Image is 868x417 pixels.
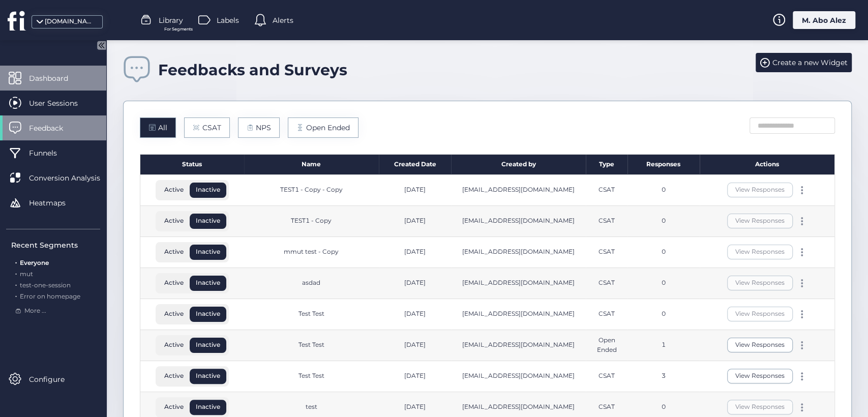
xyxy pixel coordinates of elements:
span: Funnels [29,147,72,159]
div: [DATE] [404,371,426,381]
span: test-one-session [20,281,71,289]
span: Alerts [273,15,293,26]
span: Active [158,340,190,349]
div: 0 [662,309,666,319]
div: CSAT [598,371,615,381]
mat-button-toggle-group: Switch State [156,304,229,324]
div: Feedbacks and Surveys [158,61,347,79]
div: CSAT [598,185,615,195]
span: Inactive [190,216,226,225]
mat-button-toggle-group: Switch State [156,273,229,293]
div: [EMAIL_ADDRESS][DOMAIN_NAME] [462,340,575,350]
mat-button-toggle-group: Switch State [156,366,229,386]
span: Active [158,371,190,380]
span: NPS [256,122,271,133]
div: Test Test [298,371,324,381]
span: More ... [24,306,46,316]
div: [EMAIL_ADDRESS][DOMAIN_NAME] [462,371,575,381]
span: mut [20,270,33,278]
div: 0 [662,216,666,226]
div: [EMAIL_ADDRESS][DOMAIN_NAME] [462,309,575,319]
mat-button-toggle-group: Switch State [156,211,229,231]
span: CSAT [202,122,221,133]
div: [DATE] [404,402,426,412]
button: View Responses [727,276,793,290]
div: 3 [662,371,666,381]
button: View Responses [727,307,793,321]
div: Responses [627,155,700,175]
div: asdad [302,278,320,288]
div: TEST1 - Copy [291,216,332,226]
button: View Responses [727,183,793,197]
div: CSAT [598,402,615,412]
div: Name [244,155,379,175]
span: For Segments [164,26,193,33]
div: CSAT [598,216,615,226]
div: Test Test [298,309,324,319]
span: Conversion Analysis [29,172,115,184]
div: [DATE] [404,309,426,319]
div: CSAT [598,309,615,319]
div: Type [586,155,627,175]
button: View Responses [727,400,793,414]
div: [DATE] [404,185,426,195]
div: Created Date [379,155,452,175]
span: . [15,268,17,278]
span: Library [159,15,183,26]
div: [EMAIL_ADDRESS][DOMAIN_NAME] [462,278,575,288]
div: [EMAIL_ADDRESS][DOMAIN_NAME] [462,247,575,257]
span: Active [158,247,190,256]
div: Status [140,155,244,175]
span: . [15,290,17,300]
div: 0 [662,247,666,257]
button: View Responses [727,245,793,259]
span: All [158,122,167,133]
span: Open Ended [306,122,350,133]
button: View Responses [727,338,793,352]
span: Active [158,402,190,411]
div: CSAT [598,278,615,288]
div: CSAT [598,247,615,257]
span: Active [158,185,190,194]
mat-button-toggle-group: Switch State [156,335,229,355]
span: . [15,257,17,266]
div: M. Abo Alez [793,11,855,29]
span: Error on homepage [20,292,80,300]
span: Active [158,278,190,287]
div: [DATE] [404,247,426,257]
div: mmut test - Copy [284,247,339,257]
div: 0 [662,278,666,288]
div: [DATE] [404,278,426,288]
span: Dashboard [29,73,83,84]
div: 0 [662,402,666,412]
span: Inactive [190,185,226,194]
button: View Responses [727,369,793,383]
span: Labels [217,15,239,26]
span: Inactive [190,247,226,256]
span: Inactive [190,340,226,349]
span: User Sessions [29,98,93,109]
mat-button-toggle-group: Switch State [156,242,229,262]
div: [DOMAIN_NAME] [45,17,96,26]
div: TEST1 - Copy - Copy [280,185,343,195]
span: Configure [29,374,80,385]
span: Create a new Widget [772,57,848,68]
span: Inactive [190,309,226,318]
div: [DATE] [404,216,426,226]
div: [EMAIL_ADDRESS][DOMAIN_NAME] [462,402,575,412]
span: Feedback [29,123,78,134]
div: Open Ended [591,336,622,355]
span: Everyone [20,259,49,266]
div: Actions [700,155,834,175]
div: test [306,402,317,412]
div: Created by [451,155,586,175]
div: Recent Segments [11,240,100,251]
span: Active [158,309,190,318]
div: 0 [662,185,666,195]
span: Inactive [190,278,226,287]
span: . [15,279,17,289]
mat-button-toggle-group: Switch State [156,180,229,200]
span: Active [158,216,190,225]
span: Inactive [190,402,226,411]
div: 1 [662,340,666,350]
